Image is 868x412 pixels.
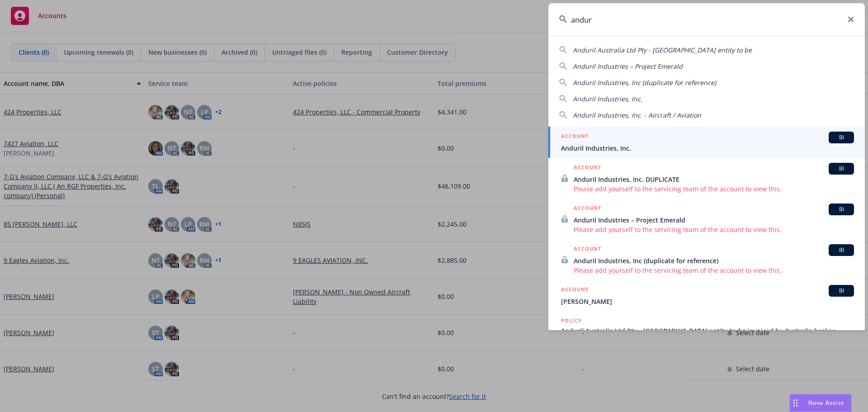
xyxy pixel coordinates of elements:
[832,133,850,142] span: BI
[573,46,752,54] span: Anduril Australia Ltd Pty - [GEOGRAPHIC_DATA] entity to be
[574,204,601,214] h5: ACCOUNT
[548,158,865,199] a: ACCOUNTBIAnduril Industries, Inc. DUPLICATEPlease add yourself to the servicing team of the accou...
[574,256,854,265] span: Anduril Industries, Inc (duplicate for reference)
[548,239,865,280] a: ACCOUNTBIAnduril Industries, Inc (duplicate for reference)Please add yourself to the servicing te...
[574,225,854,234] span: Please add yourself to the servicing team of the account to view this.
[561,132,589,142] h5: ACCOUNT
[561,285,589,296] h5: ACCOUNT
[561,326,854,336] span: Anduril Australia Ltd Pty - [GEOGRAPHIC_DATA] entity to be invoiced by Australia broker.
[832,246,850,254] span: BI
[573,62,683,71] span: Anduril Industries – Project Emerald
[548,199,865,239] a: ACCOUNTBIAnduril Industries – Project EmeraldPlease add yourself to the servicing team of the acc...
[808,399,844,407] span: Nova Assist
[573,78,716,87] span: Anduril Industries, Inc (duplicate for reference)
[574,163,601,174] h5: ACCOUNT
[561,297,854,306] span: [PERSON_NAME]
[790,394,801,412] div: Drag to move
[574,215,854,225] span: Anduril Industries – Project Emerald
[789,394,852,412] button: Nova Assist
[574,184,854,194] span: Please add yourself to the servicing team of the account to view this.
[574,175,854,184] span: Anduril Industries, Inc. DUPLICATE
[574,265,854,275] span: Please add yourself to the servicing team of the account to view this.
[548,3,865,36] input: Search...
[832,205,850,213] span: BI
[548,127,865,158] a: ACCOUNTBIAnduril Industries, Inc.
[548,280,865,311] a: ACCOUNTBI[PERSON_NAME]
[832,287,850,295] span: BI
[573,95,642,103] span: Anduril Industries, Inc.
[573,111,701,119] span: Anduril Industries, Inc. - Aircraft / Aviation
[548,311,865,350] a: POLICYAnduril Australia Ltd Pty - [GEOGRAPHIC_DATA] entity to be invoiced by Australia broker.
[561,316,582,325] h5: POLICY
[574,244,601,255] h5: ACCOUNT
[832,165,850,173] span: BI
[561,143,854,153] span: Anduril Industries, Inc.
